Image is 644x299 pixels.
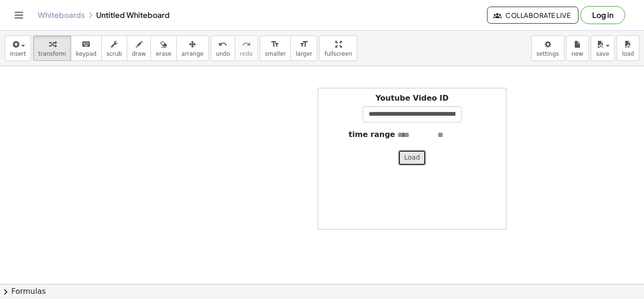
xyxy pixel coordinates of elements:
button: save [591,35,615,61]
span: save [596,51,609,57]
button: keyboardkeypad [71,35,102,61]
span: new [571,51,583,57]
span: draw [132,51,146,57]
i: redo [242,39,251,50]
button: load [617,35,639,61]
span: fullscreen [324,51,352,57]
a: Whiteboards [38,10,85,20]
button: insert [5,35,31,61]
button: format_sizesmaller [260,35,291,61]
button: draw [127,35,151,61]
span: transform [38,51,66,57]
button: Toggle navigation [11,8,26,23]
label: time range [349,129,396,140]
button: redoredo [235,35,258,61]
i: format_size [271,39,280,50]
span: settings [537,51,559,57]
i: format_size [299,39,308,50]
button: settings [531,35,564,61]
i: undo [218,39,227,50]
button: Log in [580,6,625,24]
span: keypad [76,51,97,57]
i: keyboard [82,39,91,50]
span: erase [156,51,171,57]
button: undoundo [211,35,235,61]
label: Youtube Video ID [375,93,448,104]
button: scrub [101,35,127,61]
span: load [622,51,634,57]
span: scrub [107,51,122,57]
span: redo [240,51,253,57]
span: Collaborate Live [495,11,570,19]
button: transform [33,35,71,61]
button: Collaborate Live [487,7,578,24]
span: arrange [182,51,204,57]
button: fullscreen [319,35,357,61]
iframe: Ochaco Just Got Even STRONGER With This NEW BUFF In My Hero Ultra Rumble [65,88,253,230]
button: format_sizelarger [290,35,317,61]
span: insert [10,51,26,57]
span: larger [296,51,312,57]
button: Load [398,150,426,166]
button: new [566,35,589,61]
span: undo [216,51,230,57]
button: erase [150,35,176,61]
span: smaller [265,51,286,57]
button: arrange [176,35,209,61]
